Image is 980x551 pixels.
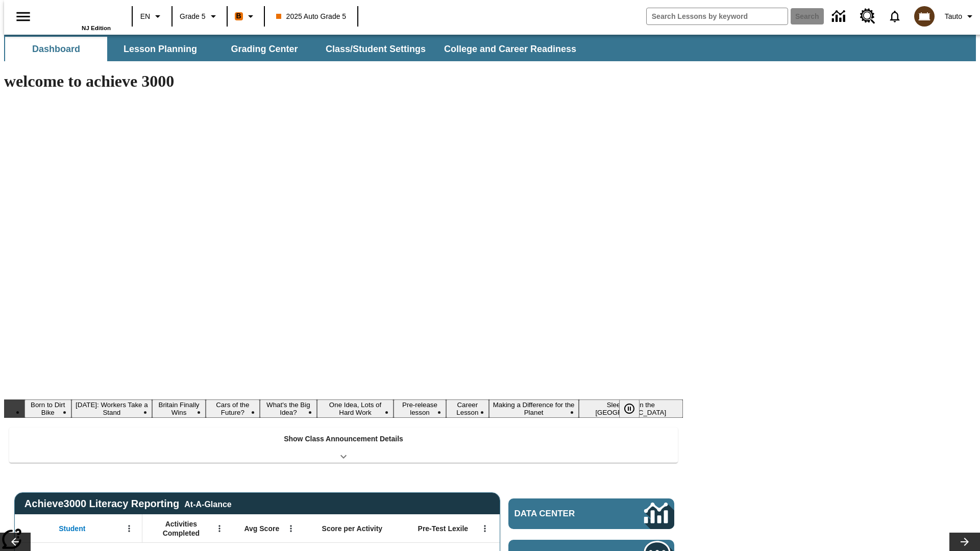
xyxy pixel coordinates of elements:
span: NJ Edition [82,25,111,31]
button: Open Menu [477,521,493,536]
button: Slide 1 Born to Dirt Bike [24,399,71,418]
button: Slide 7 Pre-release lesson [394,399,446,418]
button: College and Career Readiness [436,37,584,61]
span: EN [140,11,150,22]
p: Show Class Announcement Details [284,434,403,444]
button: Boost Class color is orange. Change class color [231,7,261,26]
span: Activities Completed [148,519,215,538]
div: SubNavbar [4,37,585,61]
div: Show Class Announcement Details [9,428,678,463]
button: Grading Center [213,37,315,61]
span: Student [59,524,85,533]
span: Pre-Test Lexile [418,524,469,533]
button: Slide 3 Britain Finally Wins [152,399,206,418]
button: Class/Student Settings [317,37,434,61]
span: Tauto [945,11,962,22]
div: Home [44,4,111,31]
a: Notifications [881,3,908,30]
button: Slide 5 What's the Big Idea? [260,399,317,418]
span: Avg Score [244,524,279,533]
button: Lesson carousel, Next [949,533,980,551]
button: Slide 2 Labor Day: Workers Take a Stand [71,399,153,418]
span: Score per Activity [322,524,383,533]
img: avatar image [914,6,935,27]
button: Language: EN, Select a language [136,7,168,26]
a: Data Center [826,3,854,31]
button: Grade: Grade 5, Select a grade [176,7,224,26]
button: Slide 4 Cars of the Future? [206,399,260,418]
div: SubNavbar [4,35,976,61]
button: Slide 8 Career Lesson [446,399,489,418]
button: Pause [619,399,640,418]
button: Select a new avatar [908,3,941,30]
span: Grade 5 [180,11,206,22]
a: Data Center [508,498,674,529]
span: Data Center [514,509,610,519]
button: Slide 10 Sleepless in the Animal Kingdom [579,399,683,418]
div: At-A-Glance [184,498,231,509]
button: Open Menu [212,521,227,536]
button: Slide 6 One Idea, Lots of Hard Work [317,399,394,418]
a: Resource Center, Will open in new tab [854,3,881,30]
div: Pause [619,399,650,418]
button: Lesson Planning [109,37,211,61]
input: search field [647,8,788,24]
span: Achieve3000 Literacy Reporting [24,498,232,510]
button: Open Menu [121,521,137,536]
a: Home [44,5,111,25]
span: B [236,10,241,22]
button: Open side menu [8,2,38,32]
button: Profile/Settings [941,7,980,26]
button: Open Menu [283,521,299,536]
span: 2025 Auto Grade 5 [276,11,347,22]
button: Dashboard [5,37,107,61]
button: Slide 9 Making a Difference for the Planet [489,399,579,418]
h1: welcome to achieve 3000 [4,72,683,91]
